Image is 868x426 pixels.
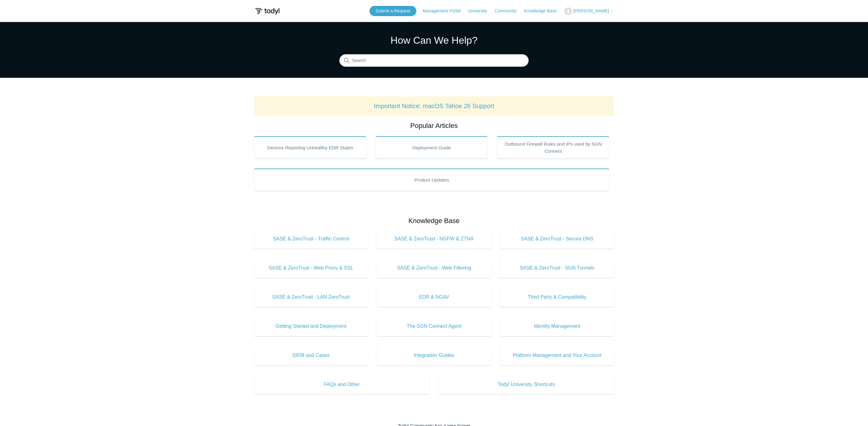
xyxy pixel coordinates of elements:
[509,352,605,359] span: Platform Management and Your Account
[495,8,523,14] a: Community
[263,352,359,359] span: SIEM and Cases
[377,229,491,249] a: SASE & ZeroTrust - NGFW & ZTNA
[254,6,280,17] img: Todyl Support Center Help Center home page
[509,323,605,330] span: Identity Management
[387,323,482,330] span: The SGN Connect Agent
[377,316,491,336] a: The SGN Connect Agent
[497,136,609,159] a: Outbound Firewall Rules and IPs used by SGN Connect
[468,8,493,14] a: University
[254,345,368,365] a: SIEM and Cases
[423,8,467,14] a: Management Portal
[263,235,359,243] span: SASE & ZeroTrust - Traffic Control
[377,345,491,365] a: Integration Guides
[369,6,416,16] a: Submit a Request
[254,216,614,226] h2: Knowledge Base
[387,235,482,243] span: SASE & ZeroTrust - NGFW & ZTNA
[448,381,605,388] span: Todyl University Shortcuts
[254,258,368,278] a: SASE & ZeroTrust - Web Proxy & SSL
[524,8,563,14] a: Knowledge Base
[573,8,609,13] span: [PERSON_NAME]
[263,381,420,388] span: FAQs and Other
[339,33,529,48] h1: How Can We Help?
[254,169,609,191] a: Product Updates
[387,293,482,301] span: EDR & NGAV
[263,264,359,272] span: SASE & ZeroTrust - Web Proxy & SSL
[500,316,614,336] a: Identity Management
[500,287,614,307] a: Third Party & Compatibility
[500,345,614,365] a: Platform Management and Your Account
[377,287,491,307] a: EDR & NGAV
[509,293,605,301] span: Third Party & Compatibility
[254,136,366,159] a: Devices Reporting Unhealthy EDR States
[564,7,614,15] button: [PERSON_NAME]
[263,323,359,330] span: Getting Started and Deployment
[254,121,614,131] h2: Popular Articles
[509,235,605,243] span: SASE & ZeroTrust - Secure DNS
[254,287,368,307] a: SASE & ZeroTrust - LAN ZeroTrust
[374,103,494,109] a: Important Notice: macOS Tahoe 26 Support
[254,229,368,249] a: SASE & ZeroTrust - Traffic Control
[254,375,429,394] a: FAQs and Other
[500,229,614,249] a: SASE & ZeroTrust - Secure DNS
[500,258,614,278] a: SASE & ZeroTrust - SGN Tunnels
[387,352,482,359] span: Integration Guides
[439,375,614,394] a: Todyl University Shortcuts
[377,258,491,278] a: SASE & ZeroTrust - Web Filtering
[339,55,529,67] input: Search
[387,264,482,272] span: SASE & ZeroTrust - Web Filtering
[263,293,359,301] span: SASE & ZeroTrust - LAN ZeroTrust
[254,316,368,336] a: Getting Started and Deployment
[376,136,488,159] a: Deployment Guide
[509,264,605,272] span: SASE & ZeroTrust - SGN Tunnels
